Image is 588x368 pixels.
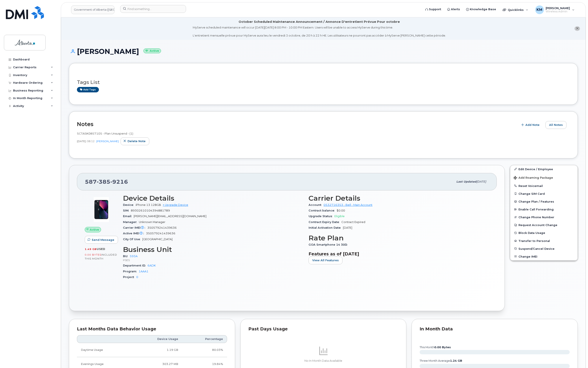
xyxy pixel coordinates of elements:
[510,182,578,190] button: Reset Voicemail
[248,359,399,363] p: No In Month Data Available
[510,165,578,173] a: Edit Device / Employee
[309,215,334,218] span: Upgrade Status
[510,173,578,182] button: Add Roaming Package
[239,20,400,24] div: October Scheduled Maintenance Announcement / Annonce D'entretient Prévue Pour octobre
[123,246,303,253] h3: Business Unit
[182,335,227,343] th: Percentage
[510,205,578,213] button: Enable Call Forwarding
[510,221,578,229] button: Request Account Change
[110,178,128,185] span: 9216
[518,200,554,203] span: Change Plan / Features
[309,234,489,242] h3: Rate Plan
[419,346,451,349] text: this month
[123,238,142,241] span: City Of Use
[121,137,149,145] button: Delete note
[193,25,446,38] div: MyServe scheduled maintenance will occur [DATE][DATE] 8:00 PM - 10:00 PM Eastern. Users will be u...
[123,232,146,235] span: Active IMEI
[97,178,110,185] span: 385
[419,359,462,362] text: three month average
[510,253,578,260] button: Change IMEI
[123,255,130,258] span: BU
[77,80,570,85] h3: Tags List
[123,275,136,279] span: Project
[147,226,177,229] span: 350579241439636
[85,253,117,260] span: included this month
[123,258,303,262] p: PSES
[182,343,227,357] td: 80.03%
[309,251,489,256] h3: Features as of [DATE]
[69,48,578,55] h1: [PERSON_NAME]
[97,247,105,251] span: used
[77,87,99,92] a: Add tags
[514,176,553,180] span: Add Roaming Package
[334,215,345,218] span: Eligible
[146,232,175,235] span: 350579241439636
[85,236,118,244] button: Send Message
[134,215,206,218] span: [PERSON_NAME][EMAIL_ADDRESS][DOMAIN_NAME]
[510,245,578,253] button: Suspend/Cancel Device
[341,220,365,224] span: Contract Expired
[309,256,342,264] button: View All Features
[510,198,578,205] button: Change Plan / Features
[139,220,165,224] span: Unknown Manager
[309,243,349,246] span: GOA Smartphone 14 30D
[450,359,462,362] tspan: 1.24 GB
[77,343,132,357] td: Daytime Usage
[136,203,161,206] span: iPhone 13 128GB
[96,140,119,143] a: [PERSON_NAME]
[123,209,131,212] span: SIM
[549,123,563,127] span: All Notes
[87,139,95,143] span: 08:12
[136,275,138,279] a: 0
[88,196,114,223] img: image20231002-3703462-1ig824h.jpeg
[123,270,139,273] span: Program
[337,209,345,212] span: $0.00
[518,208,554,211] span: Enable Call Forwarding
[545,121,566,129] button: All Notes
[77,139,86,143] span: [DATE]
[123,226,147,229] span: Carrier IMEI
[324,203,372,206] a: 0532716353 - Bell - Main Account
[510,213,578,221] button: Change Phone Number
[525,123,540,127] span: Add Note
[510,190,578,198] button: Change SIM Card
[309,209,337,212] span: Contract balance
[148,264,156,267] a: 6ADK
[139,270,148,273] a: 1AAA1
[163,203,188,206] a: + Upgrade Device
[309,226,343,229] span: Initial Activation Date
[77,327,227,331] div: Last Months Data Behavior Usage
[123,203,136,206] span: Device
[92,238,114,242] span: Send Message
[575,26,580,31] button: close notification
[123,215,134,218] span: Email
[143,48,161,53] small: Active
[309,203,324,206] span: Account
[123,194,303,202] h3: Device Details
[85,248,97,251] span: 1.49 GB
[77,132,133,135] span: SCTASK0857105 - Plan Unsuspend - (1)
[476,180,486,183] span: [DATE]
[142,238,173,241] span: [GEOGRAPHIC_DATA]
[510,237,578,245] button: Transfer to Personal
[85,178,128,185] span: 587
[420,327,570,331] div: In Month Data
[248,327,399,331] div: Past Days Usage
[309,194,489,202] h3: Carrier Details
[434,346,451,349] tspan: 0.00 Bytes
[90,228,99,232] span: Active
[456,180,476,183] span: Last updated
[343,226,352,229] span: [DATE]
[510,229,578,237] button: Block Data Usage
[309,220,341,224] span: Contract Expiry Date
[85,253,101,256] span: 0.00 Bytes
[132,343,182,357] td: 1.19 GB
[123,220,139,224] span: Manager
[130,255,138,258] a: 593A
[518,121,543,129] button: Add Note
[77,121,516,127] h2: Notes
[128,139,146,143] span: Delete note
[132,335,182,343] th: Device Usage
[123,264,148,267] span: Department ID
[131,209,170,212] span: 89302610104394881789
